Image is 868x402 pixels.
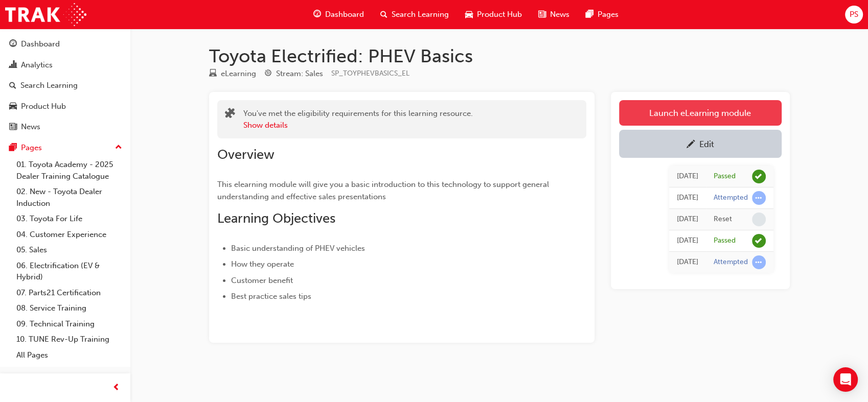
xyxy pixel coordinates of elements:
[4,35,126,54] a: Dashboard
[714,193,748,203] div: Attempted
[677,192,698,204] div: Fri Jul 04 2025 11:36:30 GMT+1000 (Australian Eastern Standard Time)
[12,157,126,184] a: 01. Toyota Academy - 2025 Dealer Training Catalogue
[243,108,473,131] div: You've met the eligibility requirements for this learning resource.
[9,144,17,153] span: pages-icon
[752,170,766,183] span: learningRecordVerb_PASS-icon
[112,382,120,394] span: prev-icon
[752,191,766,205] span: learningRecordVerb_ATTEMPT-icon
[12,347,126,363] a: All Pages
[313,8,321,21] span: guage-icon
[20,80,78,91] div: Search Learning
[209,69,217,79] span: learningResourceType_ELEARNING-icon
[12,242,126,258] a: 05. Sales
[619,100,782,126] a: Launch eLearning module
[714,236,736,246] div: Passed
[21,59,53,71] div: Analytics
[231,259,294,269] span: How they operate
[12,300,126,316] a: 08. Service Training
[225,109,235,121] span: puzzle-icon
[619,130,782,158] a: Edit
[12,316,126,332] a: 09. Technical Training
[115,141,122,154] span: up-icon
[231,244,365,253] span: Basic understanding of PHEV vehicles
[677,171,698,182] div: Fri Jul 04 2025 11:53:33 GMT+1000 (Australian Eastern Standard Time)
[231,292,311,301] span: Best practice sales tips
[21,101,66,112] div: Product Hub
[221,68,256,80] div: eLearning
[21,38,60,50] div: Dashboard
[4,76,126,95] a: Search Learning
[677,214,698,225] div: Fri Jul 04 2025 11:36:28 GMT+1000 (Australian Eastern Standard Time)
[699,139,714,149] div: Edit
[9,61,17,70] span: chart-icon
[677,256,698,268] div: Fri May 23 2025 13:49:16 GMT+1000 (Australian Eastern Standard Time)
[477,9,522,20] span: Product Hub
[752,255,766,269] span: learningRecordVerb_ATTEMPT-icon
[4,138,126,157] button: Pages
[209,45,790,67] h1: Toyota Electrified: PHEV Basics
[4,56,126,75] a: Analytics
[850,9,858,20] span: PS
[4,117,126,136] a: News
[9,123,17,132] span: news-icon
[276,68,323,80] div: Stream: Sales
[752,234,766,248] span: learningRecordVerb_PASS-icon
[243,120,288,131] button: Show details
[550,9,569,20] span: News
[538,8,546,21] span: news-icon
[264,69,272,79] span: target-icon
[217,147,275,162] span: Overview
[687,140,695,150] span: pencil-icon
[4,33,126,138] button: DashboardAnalyticsSearch LearningProduct HubNews
[5,3,86,26] img: Trak
[392,9,449,20] span: Search Learning
[714,172,736,181] div: Passed
[12,211,126,227] a: 03. Toyota For Life
[714,215,732,224] div: Reset
[12,258,126,285] a: 06. Electrification (EV & Hybrid)
[21,121,40,133] div: News
[331,69,409,78] span: Learning resource code
[530,4,578,25] a: news-iconNews
[752,212,766,226] span: learningRecordVerb_NONE-icon
[833,367,858,392] div: Open Intercom Messenger
[231,276,293,285] span: Customer benefit
[380,8,387,21] span: search-icon
[9,102,17,111] span: car-icon
[457,4,530,25] a: car-iconProduct Hub
[209,67,256,80] div: Type
[12,227,126,243] a: 04. Customer Experience
[12,332,126,347] a: 10. TUNE Rev-Up Training
[714,257,748,267] div: Attempted
[217,180,551,201] span: This elearning module will give you a basic introduction to this technology to support general un...
[9,81,16,90] span: search-icon
[465,8,473,21] span: car-icon
[4,97,126,116] a: Product Hub
[217,210,335,226] span: Learning Objectives
[845,6,863,23] button: PS
[578,4,627,25] a: pages-iconPages
[598,9,619,20] span: Pages
[325,9,364,20] span: Dashboard
[264,67,323,80] div: Stream
[21,142,42,154] div: Pages
[586,8,593,21] span: pages-icon
[677,235,698,247] div: Fri May 23 2025 13:50:40 GMT+1000 (Australian Eastern Standard Time)
[9,40,17,49] span: guage-icon
[305,4,372,25] a: guage-iconDashboard
[12,285,126,301] a: 07. Parts21 Certification
[372,4,457,25] a: search-iconSearch Learning
[12,184,126,211] a: 02. New - Toyota Dealer Induction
